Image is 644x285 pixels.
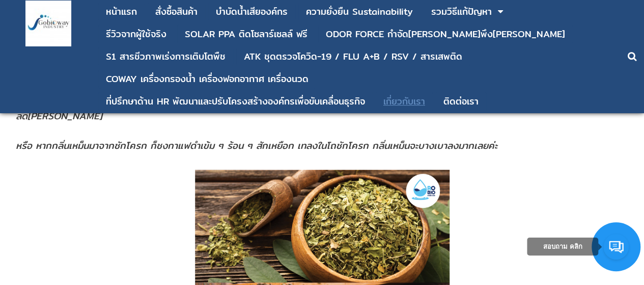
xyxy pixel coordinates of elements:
a: S1 สารชีวภาพเร่งการเติบโตพืช [106,47,226,66]
a: SOLAR PPA ติดโซลาร์เซลล์ ฟรี [185,24,307,44]
div: SOLAR PPA ติดโซลาร์เซลล์ ฟรี [185,30,307,39]
a: หน้าแรก [106,2,137,21]
a: รวมวิธีแก้ปัญหา [431,2,492,21]
div: สั่งซื้อสินค้า [155,7,198,16]
div: ติดต่อเรา [443,97,479,106]
div: S1 สารชีวภาพเร่งการเติบโตพืช [106,52,226,61]
a: COWAY เครื่องกรองน้ำ เครื่องฟอกอากาศ เครื่องนวด [106,69,309,89]
div: บําบัดน้ำเสียองค์กร [216,7,288,16]
div: ATK ชุดตรวจโควิด-19 / FLU A+B / RSV / สารเสพติด [244,52,462,61]
a: บําบัดน้ำเสียองค์กร [216,2,288,21]
a: ที่ปรึกษาด้าน HR พัฒนาและปรับโครงสร้างองค์กรเพื่อขับเคลื่อนธุรกิจ [106,92,365,111]
a: ความยั่งยืน Sustainability [306,2,413,21]
div: COWAY เครื่องกรองน้ำ เครื่องฟอกอากาศ เครื่องนวด [106,74,309,84]
span: สอบถาม คลิก [543,243,582,250]
div: เกี่ยวกับเรา [383,97,425,106]
div: ODOR FORCE กำจัด[PERSON_NAME]พึง[PERSON_NAME] [326,30,565,39]
div: ที่ปรึกษาด้าน HR พัฒนาและปรับโครงสร้างองค์กรเพื่อขับเคลื่อนธุรกิจ [106,97,365,106]
a: เกี่ยวกับเรา [383,92,425,111]
a: ODOR FORCE กำจัด[PERSON_NAME]พึง[PERSON_NAME] [326,24,565,44]
div: หน้าแรก [106,7,137,16]
a: สั่งซื้อสินค้า [155,2,198,21]
a: ติดต่อเรา [443,92,479,111]
img: large-1644130236041.jpg [25,1,71,46]
div: รวมวิธีแก้ปัญหา [431,7,492,16]
a: ATK ชุดตรวจโควิด-19 / FLU A+B / RSV / สารเสพติด [244,47,462,66]
a: รีวิวจากผู้ใช้จริง [106,24,166,44]
span: หรือ หากกลิ่นเหม็นมาจากชักโครก ก็ชงกาแฟดำเข้ม ๆ ร้อน ๆ สักเหยือก เทลงในโถชักโครก กลิ่นเหม็นจะบางเ... [16,138,497,153]
div: รีวิวจากผู้ใช้จริง [106,30,166,39]
div: ความยั่งยืน Sustainability [306,7,413,16]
